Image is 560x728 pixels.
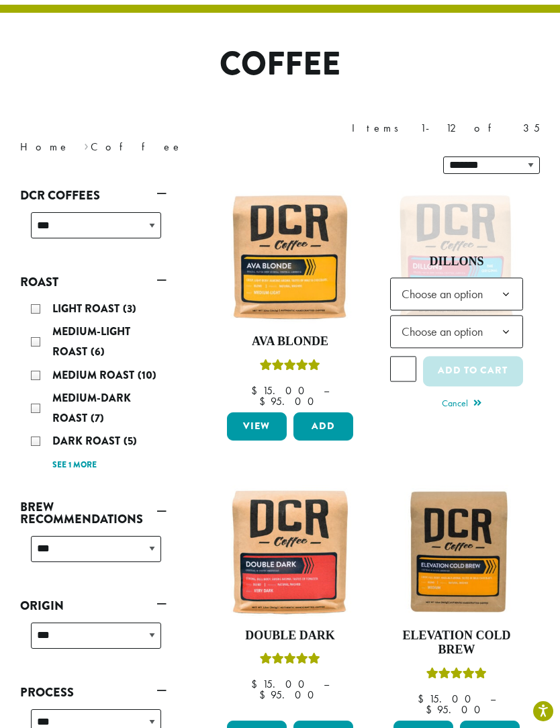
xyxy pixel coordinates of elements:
[390,485,523,715] a: Elevation Cold BrewRated 5.00 out of 5
[224,485,357,618] img: Double-Dark-12oz-300x300.jpg
[442,395,481,414] a: Cancel
[396,318,496,345] span: Choose an option
[390,315,523,348] span: Choose an option
[20,531,167,578] div: Brew Recommendations
[224,629,357,643] h4: Double Dark
[20,140,70,154] a: Home
[52,367,138,383] span: Medium Roast
[20,184,167,207] a: DCR Coffees
[138,367,156,383] span: (10)
[259,394,271,408] span: $
[227,412,287,441] a: View
[20,496,167,531] a: Brew Recommendations
[20,139,260,155] nav: Breadcrumb
[123,301,136,316] span: (3)
[390,191,523,451] a: Rated 5.00 out of 5
[426,702,437,717] span: $
[20,271,167,293] a: Roast
[426,702,487,717] bdi: 95.00
[124,433,137,449] span: (5)
[396,281,496,307] span: Choose an option
[324,383,329,398] span: –
[91,344,105,359] span: (6)
[52,433,124,449] span: Dark Roast
[390,356,416,381] input: Product quantity
[251,677,311,691] bdi: 15.00
[20,617,167,665] div: Origin
[251,677,263,691] span: $
[20,207,167,255] div: DCR Coffees
[91,410,104,426] span: (7)
[52,459,97,472] a: See 1 more
[10,45,550,84] h1: Coffee
[352,120,540,136] div: Items 1-12 of 35
[259,688,320,702] bdi: 95.00
[52,301,123,316] span: Light Roast
[20,594,167,617] a: Origin
[259,688,271,702] span: $
[52,390,131,426] span: Medium-Dark Roast
[293,412,353,441] button: Add
[84,134,89,155] span: ›
[251,383,263,398] span: $
[251,383,311,398] bdi: 15.00
[418,692,429,706] span: $
[260,357,320,377] div: Rated 5.00 out of 5
[224,485,357,715] a: Double DarkRated 4.50 out of 5
[20,293,167,480] div: Roast
[390,485,523,618] img: Elevation-Cold-Brew-300x300.jpg
[324,677,329,691] span: –
[418,692,477,706] bdi: 15.00
[224,191,357,407] a: Ava BlondeRated 5.00 out of 5
[390,277,523,310] span: Choose an option
[423,356,523,386] button: Add to cart
[390,629,523,657] h4: Elevation Cold Brew
[20,681,167,704] a: Process
[224,334,357,349] h4: Ava Blonde
[390,255,523,269] h4: Dillons
[224,191,357,324] img: Ava-Blonde-12oz-1-300x300.jpg
[260,651,320,671] div: Rated 4.50 out of 5
[426,666,487,686] div: Rated 5.00 out of 5
[259,394,320,408] bdi: 95.00
[490,692,496,706] span: –
[52,324,130,359] span: Medium-Light Roast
